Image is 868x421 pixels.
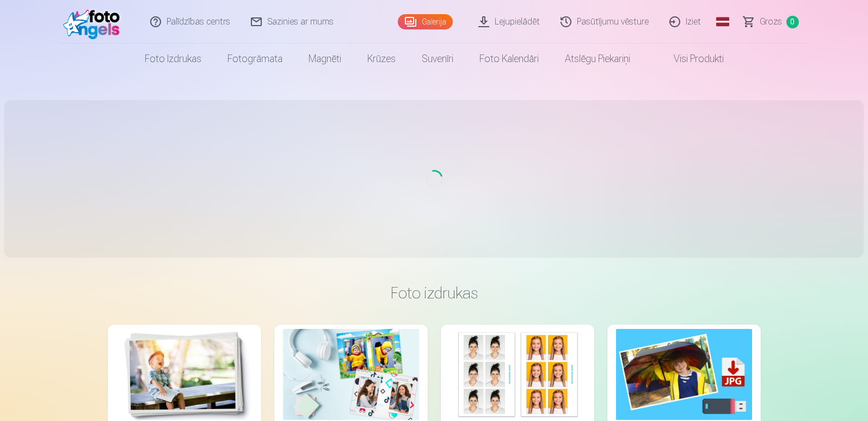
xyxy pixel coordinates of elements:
span: Grozs [760,15,782,28]
img: Augstas izšķirtspējas digitālais fotoattēls JPG formātā [616,329,752,420]
a: Atslēgu piekariņi [552,44,643,74]
a: Suvenīri [409,44,466,74]
img: Augstas kvalitātes fotoattēlu izdrukas [116,329,253,420]
img: Foto izdrukas dokumentiem [450,329,586,420]
a: Galerija [398,14,453,29]
a: Foto kalendāri [466,44,552,74]
a: Fotogrāmata [214,44,296,74]
h3: Foto izdrukas [116,283,752,303]
img: /fa1 [63,4,126,39]
a: Magnēti [296,44,354,74]
a: Krūzes [354,44,409,74]
img: Foto kolāža no divām fotogrāfijām [283,329,419,420]
a: Visi produkti [643,44,737,74]
a: Foto izdrukas [132,44,214,74]
span: 0 [786,16,799,28]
